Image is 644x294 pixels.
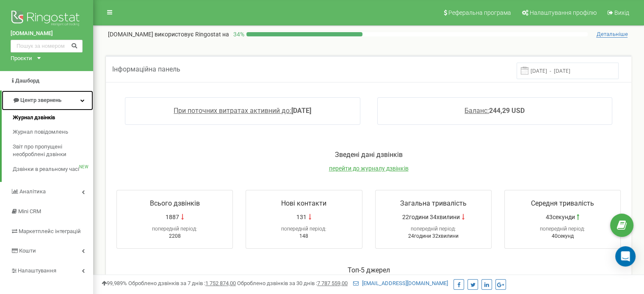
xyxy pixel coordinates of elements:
span: Всього дзвінків [150,199,200,207]
span: попередній період: [540,226,585,232]
div: Open Intercom Messenger [615,246,636,267]
span: 22години 34хвилини [402,213,460,221]
span: Кошти [19,247,36,254]
a: [DOMAIN_NAME] [11,30,83,38]
span: Дашборд [15,77,39,84]
a: При поточних витратах активний до:[DATE] [174,107,311,115]
u: 7 787 559,00 [317,280,348,286]
a: Центр звернень [2,91,93,110]
span: 43секунди [545,213,575,221]
span: попередній період: [281,226,326,232]
div: Проєкти [11,55,32,63]
a: Звіт про пропущені необроблені дзвінки [13,140,93,162]
a: Дзвінки в реальному часіNEW [13,162,93,177]
span: 40секунд [551,233,573,239]
span: Налаштування профілю [530,9,597,16]
input: Пошук за номером [11,40,83,52]
span: використовує Ringostat на [155,31,229,38]
img: Ringostat logo [11,8,83,30]
span: Баланс: [464,107,489,115]
span: Нові контакти [281,199,326,207]
span: Аналiтика [19,188,46,195]
span: Налаштування [18,267,56,274]
span: 148 [299,233,308,239]
span: Вихід [614,9,629,16]
span: попередній період: [152,226,197,232]
span: Центр звернень [20,97,61,103]
p: 34 % [229,30,246,38]
a: перейти до журналу дзвінків [329,165,409,172]
span: 1887 [166,213,179,221]
span: 24години 32хвилини [408,233,459,239]
span: Toп-5 джерел [348,266,390,274]
span: 2208 [169,233,181,239]
span: Інформаційна панель [112,65,180,73]
span: Звіт про пропущені необроблені дзвінки [13,143,89,159]
span: Журнал повідомлень [13,128,68,136]
span: Середня тривалість [531,199,594,207]
span: Оброблено дзвінків за 30 днів : [237,280,348,286]
span: Реферальна програма [448,9,511,16]
span: Маркетплейс інтеграцій [19,228,81,234]
span: Детальніше [596,31,627,38]
span: Дзвінки в реальному часі [13,165,79,173]
span: Оброблено дзвінків за 7 днів : [128,280,236,286]
a: Журнал дзвінків [13,110,93,125]
span: При поточних витратах активний до: [174,107,291,115]
a: [EMAIL_ADDRESS][DOMAIN_NAME] [353,280,448,286]
p: [DOMAIN_NAME] [108,30,229,38]
a: Баланс:244,29 USD [464,107,525,115]
span: Зведені дані дзвінків [335,151,403,159]
span: попередній період: [411,226,456,232]
span: 99,989% [102,280,127,286]
span: Mini CRM [18,208,41,214]
u: 1 752 874,00 [205,280,236,286]
span: Журнал дзвінків [13,114,55,122]
a: Журнал повідомлень [13,125,93,140]
span: 131 [296,213,307,221]
span: Загальна тривалість [400,199,467,207]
